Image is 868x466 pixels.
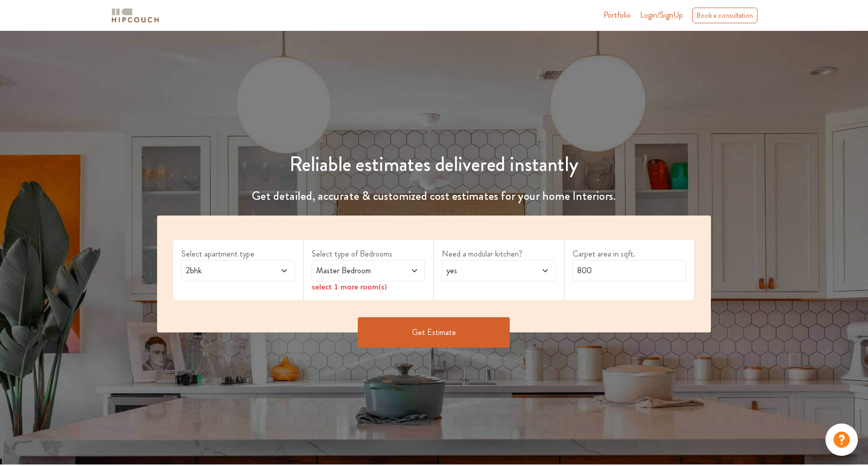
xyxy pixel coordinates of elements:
label: Need a modular kitchen? [442,248,555,260]
h1: Reliable estimates delivered instantly [151,152,718,177]
div: Book a consultation [692,8,758,23]
span: Login/SignUp [640,9,683,21]
label: Carpet area in sqft. [573,248,686,260]
img: logo-horizontal.svg [110,7,161,24]
span: Master Bedroom [314,265,393,277]
input: Enter area sqft [573,260,686,281]
a: Portfolio [603,9,631,21]
span: yes [444,265,523,277]
div: select 1 more room(s) [312,281,425,292]
span: logo-horizontal.svg [110,4,161,27]
label: Select type of Bedrooms [312,248,425,260]
h4: Get detailed, accurate & customized cost estimates for your home Interiors. [151,189,718,203]
span: 2bhk [184,265,262,277]
label: Select apartment type [181,248,295,260]
button: Get Estimate [358,317,510,348]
